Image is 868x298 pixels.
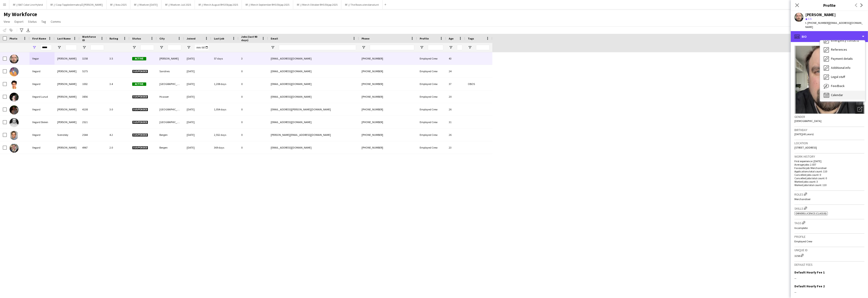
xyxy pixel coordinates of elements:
[794,46,864,114] img: Crew avatar or photo
[794,240,864,243] p: Employed Crew
[446,78,465,90] div: 37
[51,20,61,24] span: Comms
[132,57,146,60] span: Active
[268,52,359,65] div: [EMAIL_ADDRESS][DOMAIN_NAME]
[794,248,864,252] h3: Unique ID
[55,90,79,103] div: [PERSON_NAME]
[10,55,19,64] img: Vegar Staven
[855,105,864,114] div: Open photos pop-in
[359,116,417,128] div: [PHONE_NUMBER]
[79,141,107,154] div: 4967
[132,70,148,73] span: Suspended
[794,276,864,280] div: --
[107,0,130,9] button: RF // Ikea 2025
[805,21,863,29] span: | [EMAIL_ADDRESS][DOMAIN_NAME]
[446,129,465,141] div: 26
[794,128,864,132] h3: Birthday
[794,197,811,201] span: Merchandiser
[55,103,79,116] div: [PERSON_NAME]
[794,163,864,166] p: Average jobs: 2.037
[238,103,268,116] div: 0
[132,82,146,86] span: Active
[30,141,55,154] div: Vegard
[10,93,19,102] img: Vegard Lurud Dahl
[30,52,55,65] div: Vegar
[831,84,845,88] span: Feedback
[187,45,191,50] button: Open Filter Menu
[268,78,359,90] div: [EMAIL_ADDRESS][DOMAIN_NAME]
[820,91,865,100] div: Calendar
[805,21,829,25] span: t. [PHONE_NUMBER]
[446,65,465,77] div: 24
[140,45,154,50] input: Status Filter Input
[79,129,107,141] div: 2544
[157,65,184,77] div: Sandnes
[820,45,865,54] div: References
[168,45,181,50] input: City Filter Input
[55,65,79,77] div: [PERSON_NAME]
[107,141,129,154] div: 2.0
[15,20,23,24] span: Export
[184,78,211,90] div: [DATE]
[25,27,31,33] app-action-btn: Export XLSX
[420,45,424,50] button: Open Filter Menu
[238,90,268,103] div: 0
[19,27,24,33] app-action-btn: Advanced filters
[794,141,864,145] h3: Location
[359,103,417,116] div: [PHONE_NUMBER]
[28,20,37,24] span: Status
[161,0,195,9] button: RF // Moelven Juli 2025
[449,45,453,50] button: Open Filter Menu
[30,129,55,141] div: Vegard
[238,116,268,128] div: 0
[241,35,260,42] span: Jobs (last 90 days)
[40,19,48,25] a: Tag
[10,80,19,89] img: Vegard Hansen
[359,78,417,90] div: [PHONE_NUMBER]
[214,37,224,40] span: Last job
[9,0,47,9] button: RF // BAT Color Line Hybrid
[417,90,446,103] div: Employed Crew
[47,0,107,9] button: RF // Coop Toppledermøte på [PERSON_NAME]
[238,52,268,65] div: 3
[417,116,446,128] div: Employed Crew
[41,20,46,24] span: Tag
[794,119,821,123] span: [DEMOGRAPHIC_DATA]
[10,105,19,114] img: Vegard Nordby
[107,103,129,116] div: 3.0
[831,66,851,70] span: Additional info
[794,132,814,136] span: [DATE] (43 years)
[794,253,864,258] div: 3258
[449,37,454,40] span: Age
[10,67,19,76] img: Vegard Eide
[794,176,864,180] p: Cancelled jobs total count: 0
[187,37,196,40] span: Joined
[79,90,107,103] div: 3856
[468,37,474,40] span: Tags
[30,116,55,128] div: Vegard Steien
[820,54,865,63] div: Payment details
[184,103,211,116] div: [DATE]
[831,93,843,97] span: Calendar
[30,78,55,90] div: Vegard
[417,78,446,90] div: Employed Crew
[794,115,864,119] h3: Gender
[794,183,864,187] p: Worked jobs total count: 110
[428,45,443,50] input: Profile Filter Input
[107,78,129,90] div: 3.4
[242,0,293,9] button: RF // Merch September RHS Elkjøp 2025
[55,141,79,154] div: [PERSON_NAME]
[184,141,211,154] div: [DATE]
[238,129,268,141] div: 0
[65,45,77,50] input: Last Name Filter Input
[268,65,359,77] div: [EMAIL_ADDRESS][DOMAIN_NAME]
[238,65,268,77] div: 0
[238,141,268,154] div: 0
[211,52,238,65] div: 57 days
[794,284,825,288] h3: Default Hourly Fee 2
[13,19,25,25] a: Export
[32,45,36,50] button: Open Filter Menu
[279,45,356,50] input: Email Filter Input
[791,2,868,8] h3: Profile
[794,220,864,225] h3: Tags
